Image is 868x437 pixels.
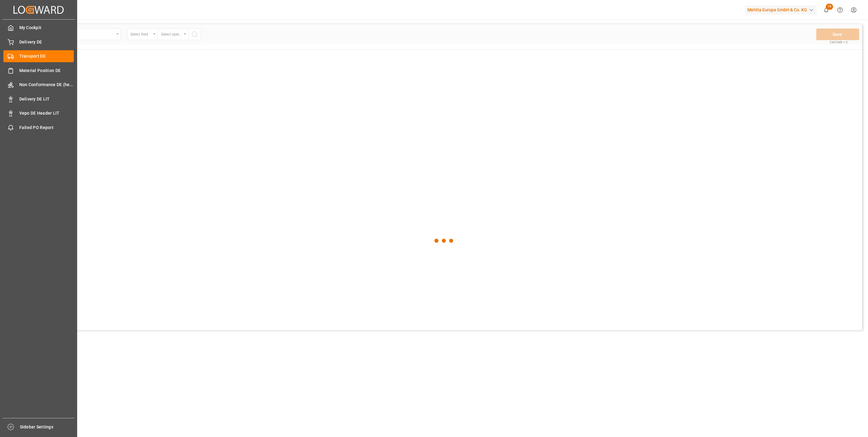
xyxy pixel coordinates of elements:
button: Help Center [833,3,847,17]
span: My Cockpit [19,25,74,31]
span: Vepo DE Header LIT [19,110,74,116]
span: Transport DE [19,53,74,59]
button: show 19 new notifications [819,3,833,17]
a: Material Position DE [3,64,74,76]
a: Delivery DE LIT [3,93,74,105]
span: Failed PO Report [19,124,74,131]
a: Delivery DE [3,36,74,48]
span: Sidebar Settings [20,424,75,430]
span: Delivery DE LIT [19,96,74,102]
span: Non Conformance DE (header) [19,82,74,88]
span: Material Position DE [19,67,74,74]
a: My Cockpit [3,22,74,34]
a: Vepo DE Header LIT [3,107,74,119]
span: 19 [826,4,833,10]
span: Delivery DE [19,39,74,45]
div: Melitta Europa GmbH & Co. KG [745,6,817,14]
a: Non Conformance DE (header) [3,79,74,91]
a: Failed PO Report [3,121,74,133]
button: Melitta Europa GmbH & Co. KG [745,4,819,16]
a: Transport DE [3,50,74,62]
